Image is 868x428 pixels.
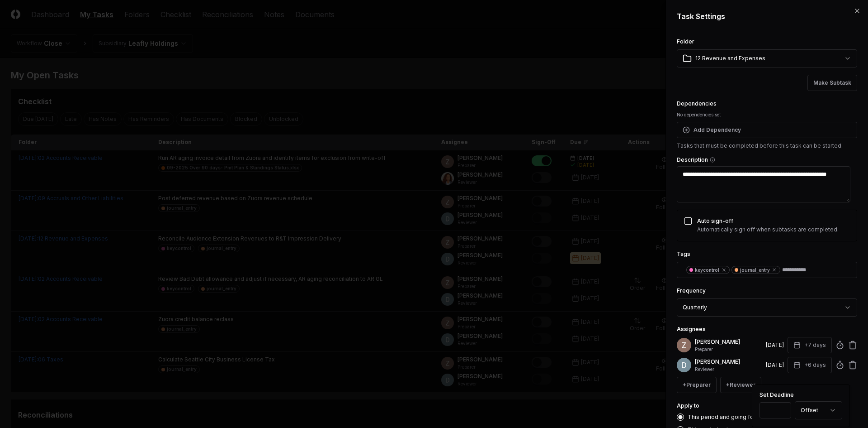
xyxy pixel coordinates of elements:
[677,157,857,163] label: Description
[807,75,857,91] button: Make Subtask
[677,358,691,372] img: ACg8ocLeIi4Jlns6Fsr4lO0wQ1XJrFQvF4yUjbLrd1AsCAOmrfa1KQ=s96-c
[697,217,733,224] label: Auto sign-off
[788,337,832,353] button: +7 days
[677,111,857,118] div: No dependencies set
[677,100,717,107] label: Dependencies
[788,357,832,373] button: +6 days
[695,358,762,366] p: [PERSON_NAME]
[688,414,769,420] label: This period and going forward
[695,267,726,274] div: keycontrol
[697,226,839,234] p: Automatically sign off when subtasks are completed.
[720,377,761,393] button: +Reviewer
[677,402,699,409] label: Apply to
[695,346,762,353] p: Preparer
[766,361,784,369] div: [DATE]
[759,392,842,398] label: Set Deadline
[677,338,691,352] img: ACg8ocKnDsamp5-SE65NkOhq35AnOBarAXdzXQ03o9g231ijNgHgyA=s96-c
[677,250,690,257] label: Tags
[677,326,706,332] label: Assignees
[677,287,706,294] label: Frequency
[677,122,857,138] button: Add Dependency
[695,338,762,346] p: [PERSON_NAME]
[677,38,694,45] label: Folder
[766,341,784,349] div: [DATE]
[710,157,715,163] button: Description
[677,11,857,22] h2: Task Settings
[740,267,777,274] div: journal_entry
[677,142,857,150] p: Tasks that must be completed before this task can be started.
[677,377,717,393] button: +Preparer
[695,366,762,373] p: Reviewer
